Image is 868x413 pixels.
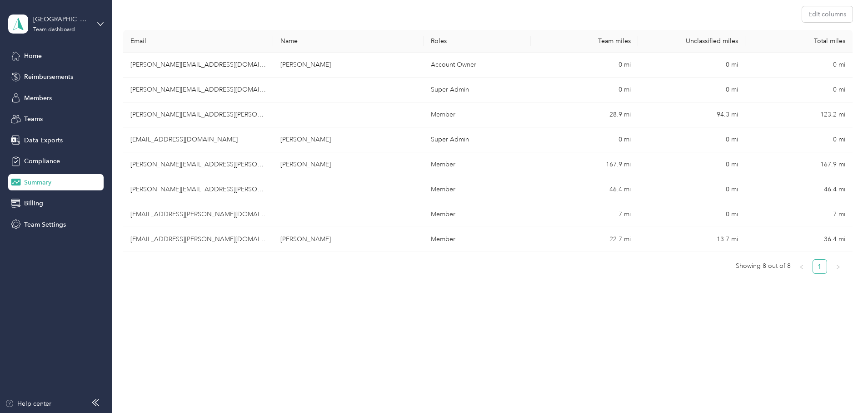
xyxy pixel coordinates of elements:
th: Email [123,30,273,53]
td: 0 mi [638,202,745,227]
span: Home [24,51,42,61]
td: Member [424,102,531,127]
td: Member [424,177,531,202]
td: Richard Mahs [273,53,423,78]
td: 22.7 mi [531,227,638,252]
td: edgar.fabella@mymedville.com [123,177,273,202]
th: Team miles [531,30,638,53]
td: Member [424,202,531,227]
td: brian.haimovitz@mymedville.com [123,102,273,127]
li: Next Page [831,259,845,274]
td: bradford.lemmen@mymedville.com [123,202,273,227]
td: 123.2 mi [745,102,853,127]
span: Data Exports [24,136,63,145]
button: right [831,259,845,274]
td: Levi Fermin [273,227,423,252]
td: rtoorani@mymedville.com [123,127,273,152]
span: Compliance [24,156,60,166]
td: 0 mi [531,53,638,78]
span: Summary [24,178,51,187]
span: Showing 8 out of 8 [736,259,791,273]
span: Teams [24,114,43,124]
td: Member [424,152,531,177]
th: Total miles [745,30,853,53]
button: Edit columns [802,6,853,22]
td: 0 mi [638,127,745,152]
th: Name [273,30,423,53]
td: Steve Howell [273,152,423,177]
button: left [794,259,809,274]
td: 13.7 mi [638,227,745,252]
td: 167.9 mi [745,152,853,177]
td: 0 mi [638,152,745,177]
td: richard@mymedville.com [123,53,273,78]
span: right [835,264,841,270]
td: 0 mi [531,78,638,102]
td: 46.4 mi [745,177,853,202]
td: 0 mi [745,127,853,152]
td: Super Admin [424,78,531,102]
td: 0 mi [745,53,853,78]
span: Reimbursements [24,72,73,82]
td: 94.3 mi [638,102,745,127]
td: 0 mi [531,127,638,152]
td: Super Admin [424,127,531,152]
td: 7 mi [531,202,638,227]
li: Previous Page [794,259,809,274]
li: 1 [813,259,827,274]
td: 167.9 mi [531,152,638,177]
iframe: Everlance-gr Chat Button Frame [817,362,868,413]
td: Member [424,227,531,252]
th: Roles [424,30,531,53]
div: Team dashboard [33,27,75,33]
a: 1 [813,260,827,273]
th: Unclassified miles [638,30,745,53]
td: 0 mi [638,53,745,78]
td: levi.fermin@mymedville.com [123,227,273,252]
td: 0 mi [745,78,853,102]
td: stephen.howell@mymedville.com [123,152,273,177]
td: 46.4 mi [531,177,638,202]
button: Help center [5,399,51,408]
td: Ross Toorani [273,127,423,152]
span: Team Settings [24,220,66,229]
span: Members [24,93,52,103]
div: [GEOGRAPHIC_DATA] [33,15,90,24]
td: 0 mi [638,177,745,202]
td: 36.4 mi [745,227,853,252]
td: 7 mi [745,202,853,227]
span: Billing [24,199,43,208]
td: 28.9 mi [531,102,638,127]
span: left [799,264,804,270]
td: elizabeth@mymedville.com [123,78,273,102]
td: Account Owner [424,53,531,78]
td: 0 mi [638,78,745,102]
